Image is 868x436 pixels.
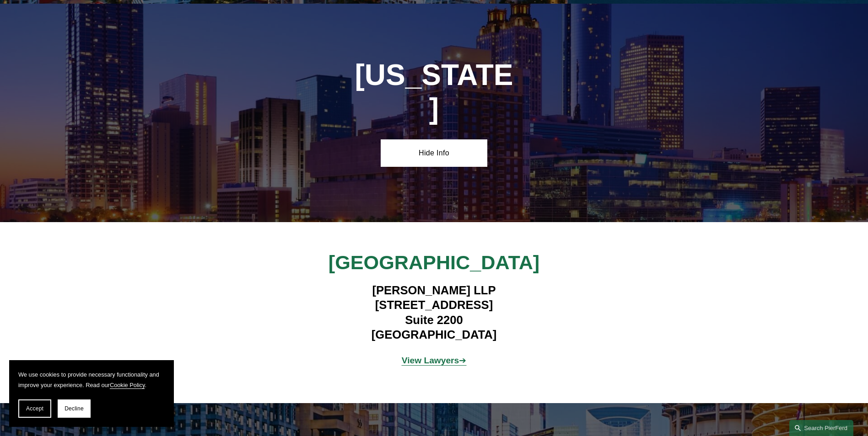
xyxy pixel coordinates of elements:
[402,356,467,365] span: ➔
[402,356,467,365] a: View Lawyers➔
[9,360,174,427] section: Cookie banner
[789,420,853,436] a: Search this site
[329,251,539,273] span: [GEOGRAPHIC_DATA]
[301,283,567,342] h4: [PERSON_NAME] LLP [STREET_ADDRESS] Suite 2200 [GEOGRAPHIC_DATA]
[18,399,51,418] button: Accept
[58,399,91,418] button: Decline
[381,139,487,167] a: Hide Info
[18,369,165,390] p: We use cookies to provide necessary functionality and improve your experience. Read our .
[110,382,145,388] a: Cookie Policy
[354,58,514,125] h1: [US_STATE]
[65,405,84,412] span: Decline
[26,405,43,412] span: Accept
[402,356,459,365] strong: View Lawyers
